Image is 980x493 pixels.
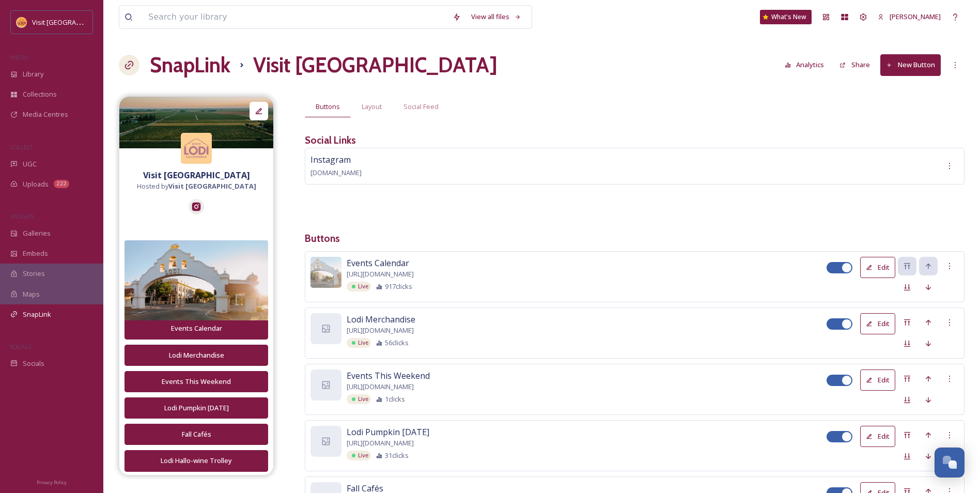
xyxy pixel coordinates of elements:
[23,69,43,79] span: Library
[385,394,405,404] span: 1 clicks
[23,310,51,319] span: SnapLink
[780,55,830,75] button: Analytics
[890,12,941,21] span: [PERSON_NAME]
[23,228,51,238] span: Galleries
[310,154,351,165] span: Instagram
[347,313,415,326] span: Lodi Merchandise
[130,456,262,466] div: Lodi Hallo-wine Trolley
[347,326,414,335] span: [URL][DOMAIN_NAME]
[305,231,965,246] h3: Buttons
[305,133,356,148] h3: Social Links
[17,17,27,27] img: Square%20Social%20Visit%20Lodi.png
[130,377,262,387] div: Events This Weekend
[347,338,371,348] div: Live
[760,10,812,24] a: What's New
[347,369,430,382] span: Events This Weekend
[125,397,268,419] button: Lodi Pumpkin [DATE]
[23,249,48,258] span: Embeds
[385,282,412,291] span: 917 clicks
[23,110,68,119] span: Media Centres
[880,54,941,75] button: New Button
[860,313,895,334] button: Edit
[54,180,69,188] div: 222
[780,55,835,75] a: Analytics
[125,318,268,339] button: Events Calendar
[150,50,230,81] a: SnapLink
[310,257,341,288] img: eb0ff84f-6bda-48df-8fd6-ed9836e6574f.jpg
[130,350,262,360] div: Lodi Merchandise
[125,345,268,366] button: Lodi Merchandise
[10,53,28,61] span: MEDIA
[347,282,371,291] div: Live
[119,97,273,148] img: f3c95699-6446-452f-9a14-16c78ac2645e.jpg
[130,403,262,413] div: Lodi Pumpkin [DATE]
[347,394,371,404] div: Live
[253,50,497,81] h1: Visit [GEOGRAPHIC_DATA]
[403,102,439,112] span: Social Feed
[130,323,262,333] div: Events Calendar
[362,102,382,112] span: Layout
[137,181,256,191] span: Hosted by
[10,143,33,151] span: COLLECT
[23,269,45,279] span: Stories
[347,257,409,269] span: Events Calendar
[125,371,268,392] button: Events This Weekend
[385,451,409,460] span: 31 clicks
[860,426,895,447] button: Edit
[466,7,526,27] a: View all files
[385,338,409,348] span: 56 clicks
[37,475,67,488] a: Privacy Policy
[23,359,44,368] span: Socials
[860,257,895,278] button: Edit
[347,451,371,460] div: Live
[834,55,875,75] button: Share
[873,7,946,27] a: [PERSON_NAME]
[23,179,49,189] span: Uploads
[23,159,37,169] span: UGC
[125,450,268,471] button: Lodi Hallo-wine Trolley
[10,212,34,220] span: WIDGETS
[310,168,362,177] span: [DOMAIN_NAME]
[130,429,262,439] div: Fall Cafés
[23,89,57,99] span: Collections
[125,424,268,445] button: Fall Cafés
[32,17,112,27] span: Visit [GEOGRAPHIC_DATA]
[347,438,414,448] span: [URL][DOMAIN_NAME]
[860,369,895,391] button: Edit
[347,426,429,438] span: Lodi Pumpkin [DATE]
[347,269,414,279] span: [URL][DOMAIN_NAME]
[181,133,212,164] img: Square%20Social%20Visit%20Lodi.png
[316,102,340,112] span: Buttons
[347,382,414,392] span: [URL][DOMAIN_NAME]
[935,448,965,477] button: Open Chat
[23,289,40,299] span: Maps
[10,343,31,350] span: SOCIALS
[168,181,256,191] strong: Visit [GEOGRAPHIC_DATA]
[37,479,67,486] span: Privacy Policy
[143,6,447,28] input: Search your library
[143,170,250,181] strong: Visit [GEOGRAPHIC_DATA]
